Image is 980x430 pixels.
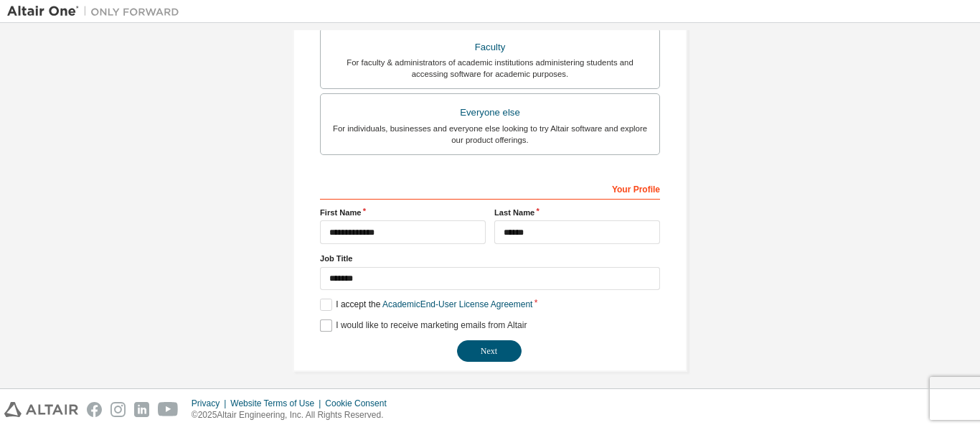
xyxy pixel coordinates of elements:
[7,4,187,19] img: Altair One
[329,123,651,146] div: For individuals, businesses and everyone else looking to try Altair software and explore our prod...
[320,207,486,218] label: First Name
[382,299,532,309] a: Academic End-User License Agreement
[320,253,660,264] label: Job Title
[192,398,230,409] div: Privacy
[494,207,660,218] label: Last Name
[87,402,102,417] img: facebook.svg
[192,409,395,421] p: © 2025 Altair Engineering, Inc. All Rights Reserved.
[320,319,527,332] label: I would like to receive marketing emails from Altair
[457,340,522,362] button: Next
[329,57,651,80] div: For faculty & administrators of academic institutions administering students and accessing softwa...
[110,402,126,417] img: instagram.svg
[134,402,149,417] img: linkedin.svg
[4,402,78,417] img: altair_logo.svg
[230,398,325,409] div: Website Terms of Use
[320,177,660,200] div: Your Profile
[158,402,179,417] img: youtube.svg
[329,103,651,123] div: Everyone else
[320,299,532,311] label: I accept the
[325,398,395,409] div: Cookie Consent
[329,37,651,57] div: Faculty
